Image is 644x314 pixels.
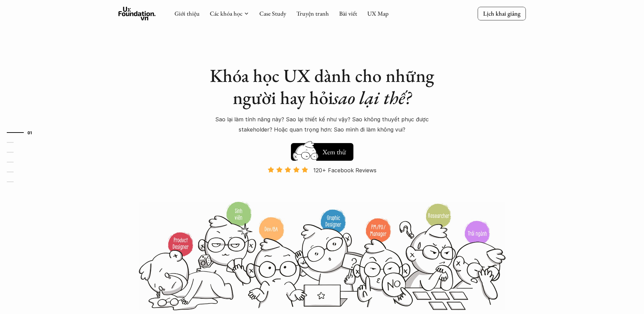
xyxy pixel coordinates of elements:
strong: 01 [27,130,32,135]
h5: Xem thử [321,147,347,157]
h1: Khóa học UX dành cho những người hay hỏi [203,65,441,109]
a: 01 [7,128,39,137]
strong: 05 [17,169,22,174]
a: 120+ Facebook Reviews [262,166,383,200]
p: Và đang giảm dần do Facebook ra tính năng Locked Profile 😭 😭 😭 [269,179,376,199]
p: Sao lại làm tính năng này? Sao lại thiết kế như vậy? Sao không thuyết phục được stakeholder? Hoặc... [203,114,441,135]
a: Giới thiệu [174,10,200,17]
strong: 03 [17,150,22,154]
strong: 02 [17,140,22,144]
p: 120+ Facebook Reviews [313,165,376,175]
a: Bài viết [339,10,357,17]
a: UX Map [367,10,389,17]
h5: Hay thôi [321,146,345,155]
p: Lịch khai giảng [483,10,520,17]
a: Case Study [259,10,286,17]
a: Truyện tranh [296,10,329,17]
a: Xem thử [291,140,353,161]
strong: 06 [17,179,22,184]
a: Lịch khai giảng [478,7,526,20]
a: Các khóa học [210,10,242,17]
em: sao lại thế? [333,86,411,109]
strong: 04 [17,159,23,164]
